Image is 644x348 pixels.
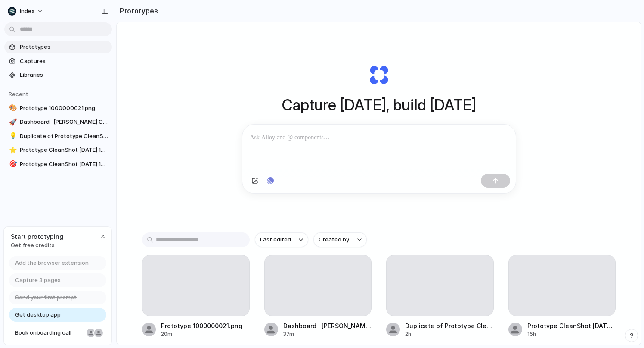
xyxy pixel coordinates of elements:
span: Created by [319,235,349,244]
button: Created by [313,232,367,247]
span: Prototype CleanShot [DATE] 10.35.29@2x.png [20,160,108,169]
div: Prototype CleanShot [DATE] 10.36.05@2x.png [527,321,616,330]
div: 🎯 [9,159,15,169]
div: 🚀 [9,117,15,127]
a: Prototypes [4,41,112,53]
div: 🎨 [9,103,15,113]
span: Send your first prompt [15,293,77,302]
button: ⭐ [8,146,16,154]
div: ⭐ [9,145,15,155]
div: 2h [405,330,494,338]
button: 💡 [8,132,16,141]
a: Duplicate of Prototype CleanShot [DATE] 10.36.05@2x.png2h [386,255,494,338]
span: Duplicate of Prototype CleanShot [DATE] 10.36.05@2x.png [20,132,108,141]
span: Book onboarding call [15,329,83,337]
h2: Prototypes [116,6,158,16]
div: 20m [161,330,242,338]
button: 🎨 [8,104,16,113]
div: 💡 [9,131,15,141]
a: Prototype 1000000021.png20m [142,255,250,338]
div: Christian Iacullo [93,328,104,338]
h1: Capture [DATE], build [DATE] [282,94,476,116]
a: 💡Duplicate of Prototype CleanShot [DATE] 10.36.05@2x.png [4,130,112,143]
a: 🚀Dashboard · [PERSON_NAME] Org App | OneSignal [4,116,112,129]
div: 15h [527,330,616,338]
a: ⭐Prototype CleanShot [DATE] 10.36.05@2x.png [4,144,112,157]
div: 37m [283,330,372,338]
span: Add the browser extension [15,259,89,267]
button: Last edited [255,232,308,247]
span: Prototypes [20,43,108,51]
a: Get desktop app [9,308,106,322]
a: Libraries [4,69,112,82]
span: Start prototyping [11,232,63,241]
div: Prototype 1000000021.png [161,321,242,330]
span: Capture 3 pages [15,276,61,285]
a: Dashboard · [PERSON_NAME] Org App | OneSignal37m [264,255,372,338]
span: Prototype CleanShot [DATE] 10.36.05@2x.png [20,146,108,154]
a: Captures [4,55,112,68]
button: 🚀 [8,118,16,126]
span: Get desktop app [15,310,61,319]
span: Prototype 1000000021.png [20,104,108,113]
a: Prototype CleanShot [DATE] 10.36.05@2x.png15h [508,255,616,338]
a: 🎯Prototype CleanShot [DATE] 10.35.29@2x.png [4,158,112,171]
span: Libraries [20,71,108,79]
button: 🎯 [8,160,16,169]
div: Dashboard · [PERSON_NAME] Org App | OneSignal [283,321,372,330]
div: Nicole Kubica [86,328,96,338]
a: 🎨Prototype 1000000021.png [4,102,112,115]
span: Dashboard · [PERSON_NAME] Org App | OneSignal [20,118,108,126]
span: Index [20,7,34,16]
div: Duplicate of Prototype CleanShot [DATE] 10.36.05@2x.png [405,321,494,330]
span: Recent [9,91,28,97]
span: Last edited [260,235,291,244]
button: Index [4,4,48,18]
a: Book onboarding call [9,326,106,340]
span: Get free credits [11,241,63,250]
span: Captures [20,57,108,66]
